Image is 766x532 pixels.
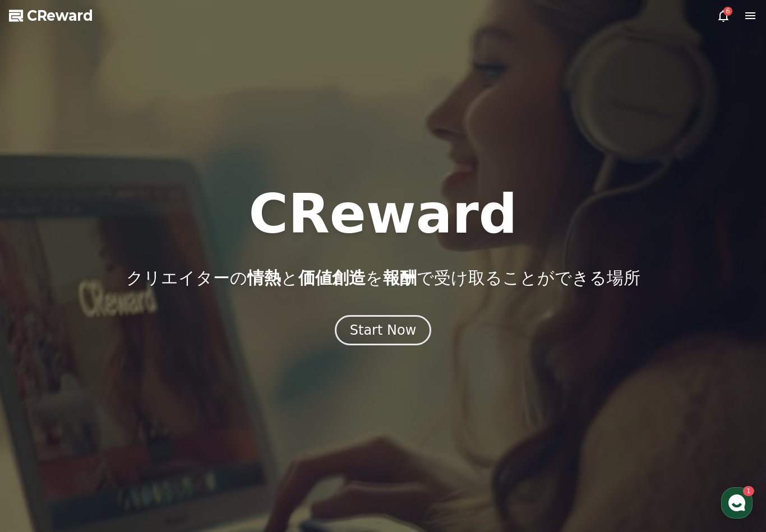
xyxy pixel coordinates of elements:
span: 設定 [173,372,187,381]
a: ホーム [3,355,74,383]
div: Start Now [350,321,417,339]
a: 6 [717,9,730,22]
a: 設定 [145,355,215,383]
p: クリエイターの と を で受け取ることができる場所 [126,268,640,288]
span: ホーム [29,372,49,381]
button: Start Now [335,315,432,345]
a: Start Now [335,326,432,337]
span: 報酬 [383,268,417,288]
span: 価値創造 [298,268,366,288]
span: チャット [96,373,123,382]
span: CReward [27,7,93,25]
a: CReward [9,7,93,25]
a: 1チャット [74,355,145,383]
span: 1 [114,355,118,364]
span: 情熱 [247,268,281,288]
h1: CReward [248,187,517,241]
div: 6 [723,7,732,16]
